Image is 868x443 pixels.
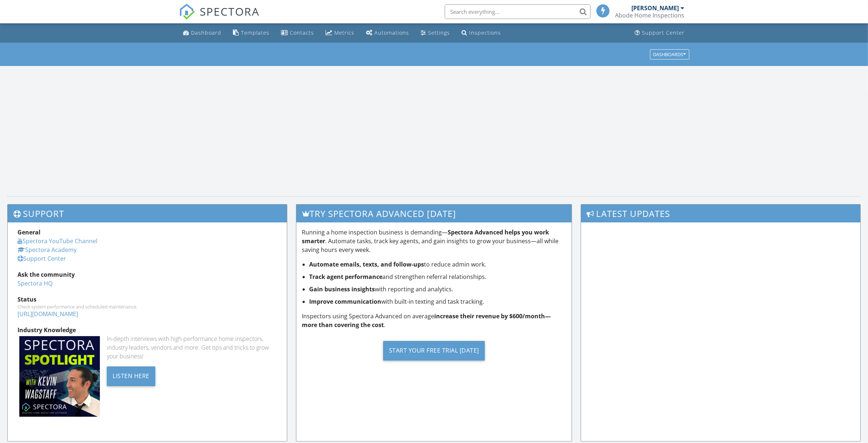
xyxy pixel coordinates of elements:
a: SPECTORA [179,10,260,25]
div: Dashboards [653,52,686,57]
a: Templates [230,26,273,40]
a: Inspections [459,26,504,40]
a: Settings [418,26,453,40]
strong: increase their revenue by $600/month—more than covering the cost [302,312,551,329]
a: Automations (Basic) [363,26,412,40]
div: Support Center [642,29,685,36]
h3: Latest Updates [581,205,860,222]
a: Spectora YouTube Channel [17,237,97,245]
strong: General [17,228,40,236]
a: Support Center [17,254,66,263]
input: Search everything... [445,4,591,19]
div: Ask the community [17,270,277,279]
div: Start Your Free Trial [DATE] [383,341,485,361]
li: with reporting and analytics. [309,285,566,294]
h3: Try spectora advanced [DATE] [296,205,571,222]
div: Abode Home Inspections [615,12,685,19]
p: Inspectors using Spectora Advanced on average . [302,312,566,329]
div: Dashboard [191,29,222,36]
a: Metrics [323,26,358,40]
span: SPECTORA [200,4,260,19]
a: Support Center [632,26,688,40]
img: Spectoraspolightmain [19,336,100,417]
a: Spectora Academy [17,246,77,254]
div: Industry Knowledge [17,326,277,334]
div: Check system performance and scheduled maintenance. [17,304,277,310]
strong: Track agent performance [309,273,382,281]
div: [PERSON_NAME] [632,4,679,12]
div: Settings [428,29,450,36]
div: Listen Here [107,366,155,386]
a: Start Your Free Trial [DATE] [302,335,566,366]
p: Running a home inspection business is demanding— . Automate tasks, track key agents, and gain ins... [302,228,566,254]
strong: Spectora Advanced helps you work smarter [302,228,549,245]
strong: Gain business insights [309,285,375,293]
img: The Best Home Inspection Software - Spectora [179,4,195,20]
div: Metrics [335,29,355,36]
li: to reduce admin work. [309,260,566,269]
a: Listen Here [107,372,155,380]
div: Contacts [290,29,314,36]
div: In-depth interviews with high-performance home inspectors, industry leaders, vendors and more. Ge... [107,334,277,361]
h3: Support [8,205,287,222]
li: with built-in texting and task tracking. [309,297,566,306]
div: Automations [375,29,409,36]
div: Inspections [470,29,501,36]
a: Spectora HQ [17,279,52,287]
strong: Improve communication [309,298,381,306]
a: Contacts [279,26,317,40]
li: and strengthen referral relationships. [309,272,566,281]
div: Templates [241,29,270,36]
a: [URL][DOMAIN_NAME] [17,310,78,318]
strong: Automate emails, texts, and follow-ups [309,260,424,268]
a: Dashboard [180,26,225,40]
div: Status [17,295,277,304]
button: Dashboards [650,49,689,59]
